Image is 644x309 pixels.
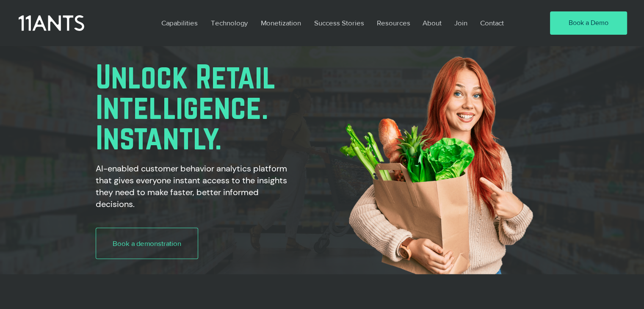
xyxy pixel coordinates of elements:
[550,11,627,35] a: Book a Demo
[418,13,446,33] p: About
[416,13,448,33] a: About
[308,13,370,33] a: Success Stories
[155,13,525,33] nav: Site
[474,13,511,33] a: Contact
[310,13,368,33] p: Success Stories
[96,228,199,259] a: Book a demonstration
[257,13,305,33] p: Monetization
[207,13,252,33] p: Technology
[373,13,415,33] p: Resources
[155,13,205,33] a: Capabilities
[569,18,608,28] span: Book a Demo
[254,13,308,33] a: Monetization
[96,58,276,155] span: Unlock Retail Intelligence. Instantly.
[370,13,416,33] a: Resources
[96,163,295,210] h2: AI-enabled customer behavior analytics platform that gives everyone instant access to the insight...
[476,13,508,33] p: Contact
[157,13,202,33] p: Capabilities
[450,13,472,33] p: Join
[113,238,181,248] span: Book a demonstration
[205,13,254,33] a: Technology
[448,13,474,33] a: Join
